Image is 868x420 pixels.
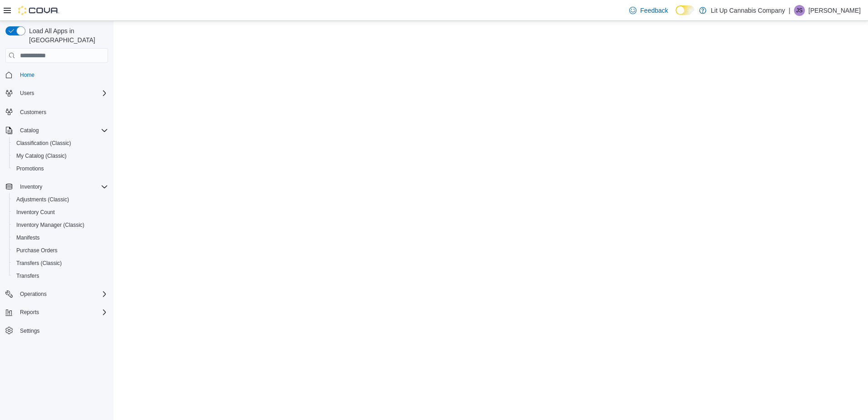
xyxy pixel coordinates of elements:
[16,209,55,216] span: Inventory Count
[13,150,108,161] span: My Catalog (Classic)
[20,327,39,335] span: Settings
[9,150,112,162] button: My Catalog (Classic)
[20,71,35,79] span: Home
[16,247,58,254] span: Purchase Orders
[2,105,112,118] button: Customers
[9,270,112,282] button: Transfers
[20,290,47,298] span: Operations
[13,258,65,269] a: Transfers (Classic)
[9,231,112,244] button: Manifests
[9,193,112,206] button: Adjustments (Classic)
[2,87,112,100] button: Users
[13,220,108,230] span: Inventory Manager (Classic)
[16,165,44,172] span: Promotions
[16,196,69,203] span: Adjustments (Classic)
[13,163,48,174] a: Promotions
[16,181,108,192] span: Inventory
[16,125,42,136] button: Catalog
[16,107,50,118] a: Customers
[9,137,112,150] button: Classification (Classic)
[809,5,861,16] p: [PERSON_NAME]
[13,245,61,256] a: Purchase Orders
[13,138,75,149] a: Classification (Classic)
[9,257,112,270] button: Transfers (Classic)
[2,324,112,337] button: Settings
[16,234,39,241] span: Manifests
[2,180,112,193] button: Inventory
[20,309,39,316] span: Reports
[20,90,34,97] span: Users
[796,5,803,16] span: JS
[16,260,62,267] span: Transfers (Classic)
[16,106,108,117] span: Customers
[13,150,70,161] a: My Catalog (Classic)
[2,124,112,137] button: Catalog
[13,270,108,281] span: Transfers
[18,6,59,15] img: Cova
[13,194,73,205] a: Adjustments (Classic)
[25,26,108,45] span: Load All Apps in [GEOGRAPHIC_DATA]
[16,70,38,80] a: Home
[640,6,668,15] span: Feedback
[16,69,108,80] span: Home
[13,258,108,269] span: Transfers (Classic)
[13,163,108,174] span: Promotions
[16,289,108,300] span: Operations
[16,152,67,160] span: My Catalog (Classic)
[13,245,108,256] span: Purchase Orders
[16,88,38,99] button: Users
[20,127,39,134] span: Catalog
[2,68,112,81] button: Home
[20,183,42,190] span: Inventory
[2,306,112,319] button: Reports
[789,5,790,16] p: |
[9,244,112,257] button: Purchase Orders
[13,220,88,230] a: Inventory Manager (Classic)
[626,1,671,20] a: Feedback
[9,162,112,175] button: Promotions
[13,138,108,149] span: Classification (Classic)
[9,206,112,219] button: Inventory Count
[20,109,46,116] span: Customers
[16,125,108,136] span: Catalog
[13,207,59,218] a: Inventory Count
[676,5,695,15] input: Dark Mode
[711,5,785,16] p: Lit Up Cannabis Company
[16,289,50,300] button: Operations
[16,272,39,280] span: Transfers
[16,325,43,336] a: Settings
[9,219,112,231] button: Inventory Manager (Classic)
[794,5,805,16] div: Jessica Smith
[16,181,46,192] button: Inventory
[13,270,43,281] a: Transfers
[16,221,84,229] span: Inventory Manager (Classic)
[13,232,43,243] a: Manifests
[16,307,43,318] button: Reports
[13,194,108,205] span: Adjustments (Classic)
[16,88,108,99] span: Users
[13,232,108,243] span: Manifests
[16,140,71,147] span: Classification (Classic)
[16,307,108,318] span: Reports
[5,65,108,361] nav: Complex example
[2,288,112,300] button: Operations
[13,207,108,218] span: Inventory Count
[16,325,108,336] span: Settings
